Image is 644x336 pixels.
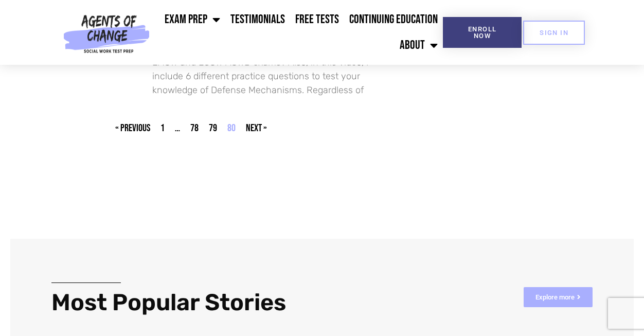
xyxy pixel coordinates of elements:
[246,122,267,134] span: Next »
[160,122,165,134] a: 1
[344,7,443,32] a: Continuing Education
[523,21,585,45] a: SIGN IN
[209,122,217,134] a: 79
[159,7,225,32] a: Exam Prep
[227,122,236,134] span: 80
[395,32,443,58] a: About
[115,122,150,134] a: « Previous
[290,7,344,32] a: Free Tests
[225,7,290,32] a: Testimonials
[459,26,505,39] span: Enroll Now
[190,122,199,134] a: 78
[443,17,522,48] a: Enroll Now
[540,29,568,36] span: SIGN IN
[535,294,575,300] span: Explore more
[175,122,180,134] span: …
[524,287,593,307] a: Explore more
[51,291,322,314] h2: Most Popular Stories
[154,7,443,58] nav: Menu
[10,121,371,136] nav: Pagination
